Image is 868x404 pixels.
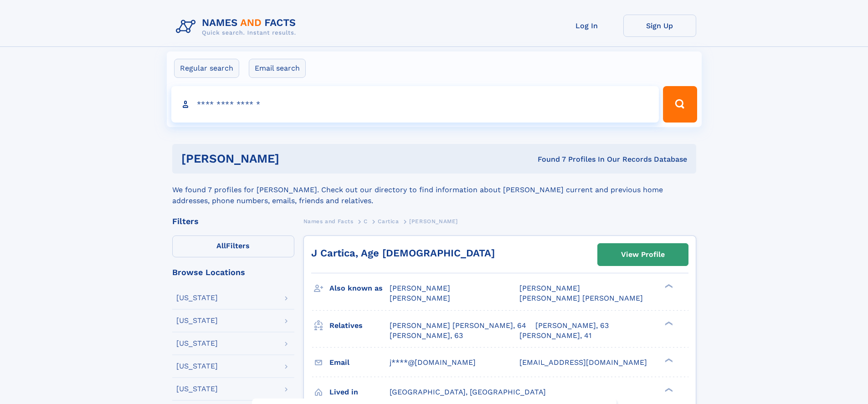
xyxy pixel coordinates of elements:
span: [GEOGRAPHIC_DATA], [GEOGRAPHIC_DATA] [390,388,546,396]
div: ❯ [663,320,673,326]
div: [US_STATE] [176,340,218,347]
label: Regular search [174,59,239,78]
a: J Cartica, Age [DEMOGRAPHIC_DATA] [311,247,495,259]
div: [US_STATE] [176,363,218,370]
span: [PERSON_NAME] [409,218,458,225]
span: [PERSON_NAME] [390,294,450,302]
a: [PERSON_NAME], 63 [535,321,609,331]
input: search input [171,86,659,123]
a: Log In [550,15,623,37]
span: [EMAIL_ADDRESS][DOMAIN_NAME] [519,358,647,367]
div: [US_STATE] [176,385,218,393]
a: [PERSON_NAME] [PERSON_NAME], 64 [390,321,526,331]
span: [PERSON_NAME] [390,284,450,292]
div: View Profile [621,244,665,265]
h3: Lived in [329,384,390,400]
div: [US_STATE] [176,317,218,324]
span: [PERSON_NAME] [519,284,580,292]
h3: Relatives [329,318,390,333]
div: Filters [172,217,294,225]
a: Sign Up [623,15,696,37]
h1: [PERSON_NAME] [181,153,409,164]
label: Filters [172,235,294,257]
a: View Profile [598,244,688,266]
a: Names and Facts [303,215,354,227]
a: [PERSON_NAME], 63 [390,331,463,341]
div: [US_STATE] [176,294,218,302]
button: Search Button [663,86,697,123]
h3: Also known as [329,281,390,296]
span: [PERSON_NAME] [PERSON_NAME] [519,294,643,302]
span: C [364,218,368,225]
div: ❯ [663,357,673,363]
div: Browse Locations [172,268,294,276]
div: ❯ [663,387,673,393]
img: Logo Names and Facts [172,15,303,39]
label: Email search [249,59,306,78]
a: [PERSON_NAME], 41 [519,331,591,341]
div: ❯ [663,283,673,289]
div: We found 7 profiles for [PERSON_NAME]. Check out our directory to find information about [PERSON_... [172,174,696,206]
span: Cartica [378,218,399,225]
span: All [216,241,226,250]
a: Cartica [378,215,399,227]
h3: Email [329,355,390,370]
a: C [364,215,368,227]
div: Found 7 Profiles In Our Records Database [408,154,687,164]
